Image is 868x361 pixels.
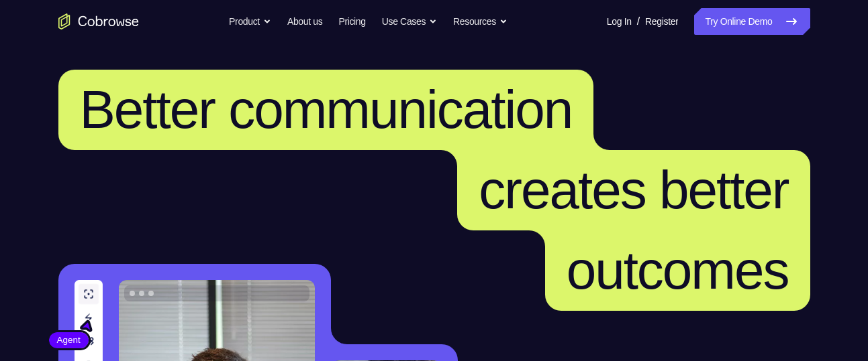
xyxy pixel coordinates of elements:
a: About us [287,8,322,35]
a: Pricing [338,8,365,35]
a: Try Online Demo [694,8,810,35]
button: Product [229,8,271,35]
span: outcomes [567,240,789,300]
span: creates better [479,160,788,220]
span: Better communication [80,80,573,139]
span: / [637,13,640,29]
span: Agent [49,334,89,347]
a: Go to the home page [58,13,139,29]
a: Register [645,8,678,35]
button: Use Cases [382,8,437,35]
a: Log In [607,8,632,35]
button: Resources [453,8,508,35]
